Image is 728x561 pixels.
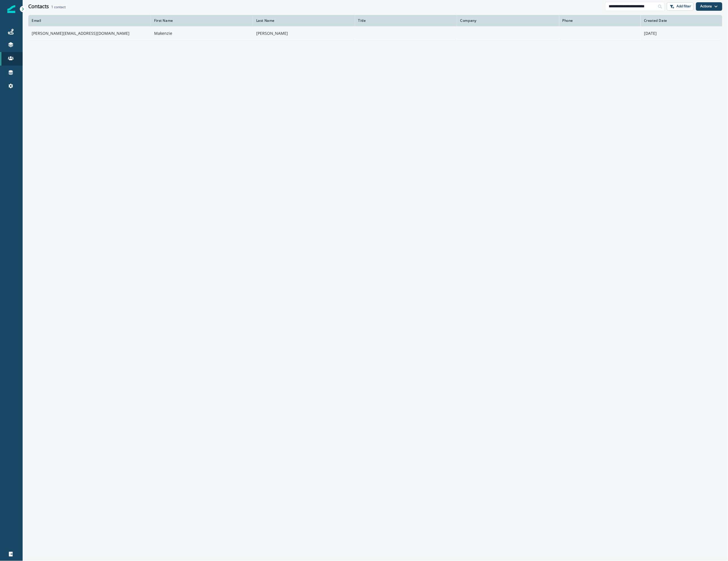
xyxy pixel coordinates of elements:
p: Add filter [677,4,691,8]
td: Makenzie [151,26,253,40]
div: First Name [154,18,249,23]
button: Add filter [667,2,694,11]
div: Company [460,18,556,23]
div: Created Date [644,18,719,23]
div: Title [358,18,454,23]
td: [PERSON_NAME] [253,26,355,40]
img: Inflection [7,5,15,13]
div: Last Name [256,18,352,23]
h2: contact [51,5,66,9]
button: Actions [696,2,722,11]
td: [PERSON_NAME][EMAIL_ADDRESS][DOMAIN_NAME] [28,26,151,40]
div: Email [32,18,147,23]
h1: Contacts [28,3,49,10]
a: [PERSON_NAME][EMAIL_ADDRESS][DOMAIN_NAME]Makenzie[PERSON_NAME][DATE] [28,26,722,40]
div: Phone [563,18,637,23]
span: 1 [51,5,53,9]
p: [DATE] [644,31,719,36]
